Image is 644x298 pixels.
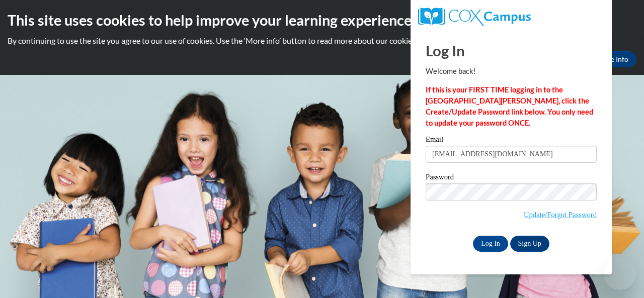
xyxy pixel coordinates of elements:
a: More Info [589,51,636,67]
p: By continuing to use the site you agree to our use of cookies. Use the ‘More info’ button to read... [8,35,636,46]
a: Sign Up [510,236,549,252]
img: COX Campus [418,8,531,26]
a: Update/Forgot Password [524,211,597,219]
iframe: Button to launch messaging window [604,258,636,290]
h2: This site uses cookies to help improve your learning experience. [8,10,636,30]
h1: Log In [426,40,597,61]
label: Password [426,173,597,183]
p: Welcome back! [426,66,597,77]
strong: If this is your FIRST TIME logging in to the [GEOGRAPHIC_DATA][PERSON_NAME], click the Create/Upd... [426,85,593,127]
input: Log In [473,236,508,252]
label: Email [426,136,597,146]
